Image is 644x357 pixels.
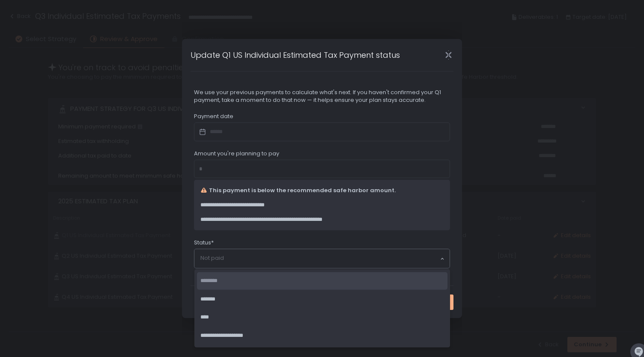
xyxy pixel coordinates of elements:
div: Close [435,50,462,60]
span: Update [425,298,447,306]
h1: Update Q1 US Individual Estimated Tax Payment status [191,49,400,61]
span: Payment date [194,113,233,120]
span: Amount you're planning to pay [194,150,279,158]
span: We use your previous payments to calculate what's next. If you haven't confirmed your Q1 payment,... [194,89,450,104]
span: Status* [194,239,214,247]
input: Search for option [200,254,439,263]
span: This payment is below the recommended safe harbor amount. [209,187,396,194]
div: Search for option [194,249,450,268]
button: Update [418,295,453,310]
